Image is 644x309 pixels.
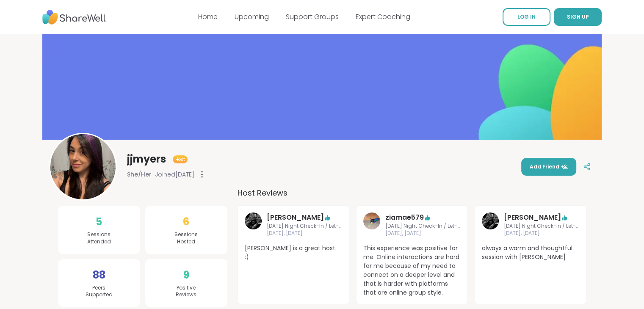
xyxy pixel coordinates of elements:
a: Support Groups [286,12,339,22]
span: [DATE] Night Check-In / Let-Out [385,223,461,230]
a: [PERSON_NAME] [267,212,324,223]
span: [DATE], [DATE] [267,230,342,237]
img: ShareWell Nav Logo [42,6,106,29]
span: This experience was positive for me. Online interactions are hard for me because of my need to co... [363,244,461,297]
span: [DATE] Night Check-In / Let-Out [504,223,579,230]
span: Host [175,156,185,163]
a: ziamae579 [385,212,424,223]
span: Positive Reviews [176,284,196,299]
span: She/Her [127,170,152,179]
a: LOG IN [503,8,550,26]
button: SIGN UP [554,8,602,26]
span: 88 [93,268,105,283]
span: [DATE] Night Check-In / Let-Out [267,223,342,230]
span: Peers Supported [86,284,113,299]
a: Expert Coaching [356,12,410,22]
span: [PERSON_NAME] is a great host. :) [245,244,342,262]
span: 6 [183,214,189,229]
span: [DATE], [DATE] [385,230,461,237]
a: Alan_N [245,212,262,237]
img: jjmyers [50,134,116,199]
button: Add Friend [521,158,576,176]
span: Add Friend [530,163,568,171]
a: ziamae579 [363,212,380,237]
span: SIGN UP [567,13,589,20]
span: Sessions Hosted [174,231,198,246]
span: Joined [DATE] [155,170,194,179]
a: Alan_N [482,212,499,237]
img: ziamae579 [363,212,380,229]
span: 5 [96,214,102,229]
a: Home [198,12,218,22]
img: Alan_N [482,212,499,229]
img: banner [42,34,602,140]
a: [PERSON_NAME] [504,212,561,223]
a: Upcoming [235,12,269,22]
img: Alan_N [245,212,262,229]
span: always a warm and thoughtful session with [PERSON_NAME] [482,244,579,262]
span: 9 [183,268,189,283]
span: [DATE], [DATE] [504,230,579,237]
span: jjmyers [127,152,166,166]
span: LOG IN [517,13,536,20]
span: Sessions Attended [87,231,111,246]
